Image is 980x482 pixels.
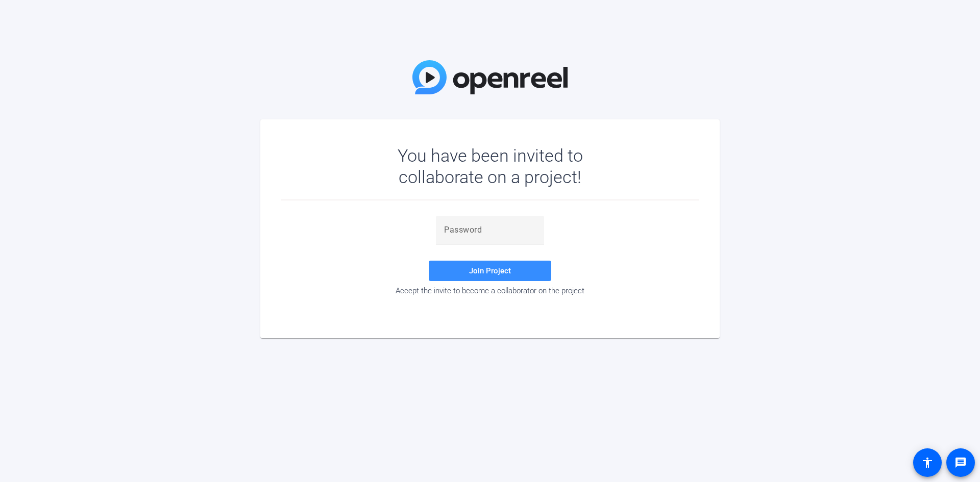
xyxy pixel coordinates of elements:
[954,456,967,469] mat-icon: message
[281,286,699,295] div: Accept the invite to become a collaborator on the project
[921,456,934,469] mat-icon: accessibility
[469,266,511,275] span: Join Project
[444,224,536,236] input: Password
[412,60,568,94] img: OpenReel Logo
[368,145,612,188] div: You have been invited to collaborate on a project!
[429,261,551,281] button: Join Project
